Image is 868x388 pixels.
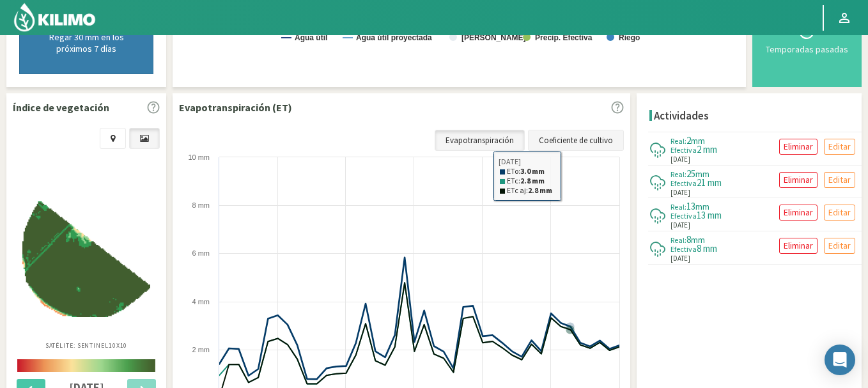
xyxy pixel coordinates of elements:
span: Real: [670,202,686,212]
button: Editar [824,172,855,188]
span: 10X10 [109,341,128,350]
span: Efectiva [670,211,697,221]
span: Real: [670,235,686,245]
span: 13 mm [697,209,722,221]
p: Regar 30 mm en los próximos 7 días [33,31,140,54]
button: Editar [824,139,855,155]
p: Editar [828,173,851,187]
p: Índice de vegetación [13,100,109,115]
p: Eliminar [784,238,813,253]
span: [DATE] [670,253,690,264]
text: 2 mm [192,346,210,353]
p: Evapotranspiración (ET) [179,100,292,115]
text: Riego [619,33,640,42]
span: mm [691,135,705,146]
text: 4 mm [192,298,210,306]
span: 2 [686,134,691,146]
span: Efectiva [670,145,697,155]
span: [DATE] [670,220,690,231]
img: scale [17,359,155,372]
button: Eliminar [779,238,818,254]
span: mm [695,201,709,212]
span: Real: [670,169,686,179]
div: Temporadas pasadas [763,45,851,54]
img: Kilimo [13,2,97,33]
span: 13 [686,200,695,212]
span: Efectiva [670,244,697,254]
button: Eliminar [779,139,818,155]
button: Eliminar [779,205,818,221]
span: mm [695,168,709,180]
text: Precip. Efectiva [535,33,593,42]
a: Evapotranspiración [435,130,525,151]
p: Eliminar [784,139,813,154]
p: Eliminar [784,205,813,220]
span: Real: [670,136,686,146]
p: Editar [828,205,851,220]
text: 6 mm [192,249,210,257]
p: Editar [828,139,851,154]
span: 8 [686,233,691,245]
span: mm [691,234,705,245]
div: Open Intercom Messenger [825,345,855,375]
text: 8 mm [192,201,210,209]
img: cdf38c9b-112e-4976-bdf0-94239f4c13d3_-_sentinel_-_2025-09-14.png [22,201,150,317]
h4: Actividades [654,110,709,122]
span: 21 mm [697,176,722,189]
text: Agua útil proyectada [356,33,432,42]
a: Coeficiente de cultivo [528,130,624,151]
span: 8 mm [697,242,717,254]
span: [DATE] [670,187,690,198]
p: Editar [828,238,851,253]
span: Efectiva [670,178,697,188]
p: Satélite: Sentinel [45,341,128,350]
button: Editar [824,205,855,221]
p: Eliminar [784,173,813,187]
span: 25 [686,167,695,180]
button: Editar [824,238,855,254]
text: Agua útil [295,33,327,42]
text: 10 mm [188,153,210,161]
span: 2 mm [697,143,717,155]
button: Eliminar [779,172,818,188]
span: [DATE] [670,154,690,165]
text: [PERSON_NAME] [461,33,526,42]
